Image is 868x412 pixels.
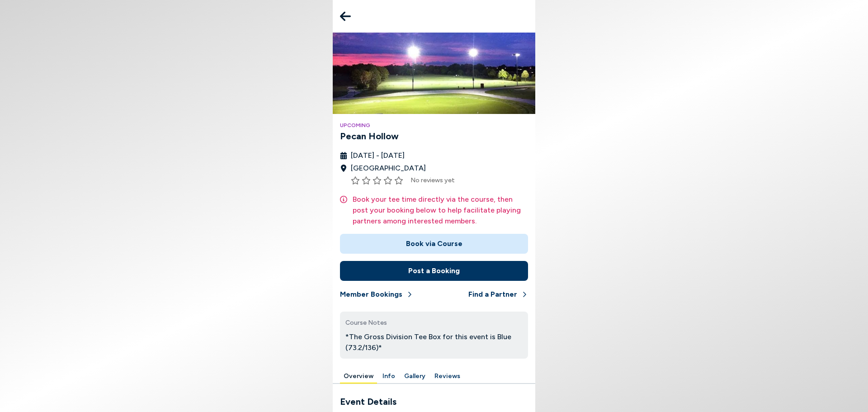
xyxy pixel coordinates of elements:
[379,369,399,384] button: Info
[401,369,429,384] button: Gallery
[340,261,528,281] button: Post a Booking
[431,369,464,384] button: Reviews
[340,121,528,129] h4: Upcoming
[345,319,387,327] span: Course Notes
[345,331,523,353] p: *The Gross Division Tee Box for this event is Blue (73.2/136)*
[340,129,528,143] h3: Pecan Hollow
[383,176,392,185] button: Rate this item 4 stars
[351,150,405,161] span: [DATE] - [DATE]
[373,176,382,185] button: Rate this item 3 stars
[410,175,455,185] span: No reviews yet
[333,33,535,114] img: Pecan Hollow
[340,284,413,304] button: Member Bookings
[468,284,528,304] button: Find a Partner
[353,194,528,227] p: Book your tee time directly via the course, then post your booking below to help facilitate playi...
[340,395,528,408] h3: Event Details
[340,369,377,384] button: Overview
[362,176,371,185] button: Rate this item 2 stars
[394,176,403,185] button: Rate this item 5 stars
[340,234,528,254] button: Book via Course
[351,163,426,174] span: [GEOGRAPHIC_DATA]
[333,369,535,384] div: Manage your account
[351,176,360,185] button: Rate this item 1 stars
